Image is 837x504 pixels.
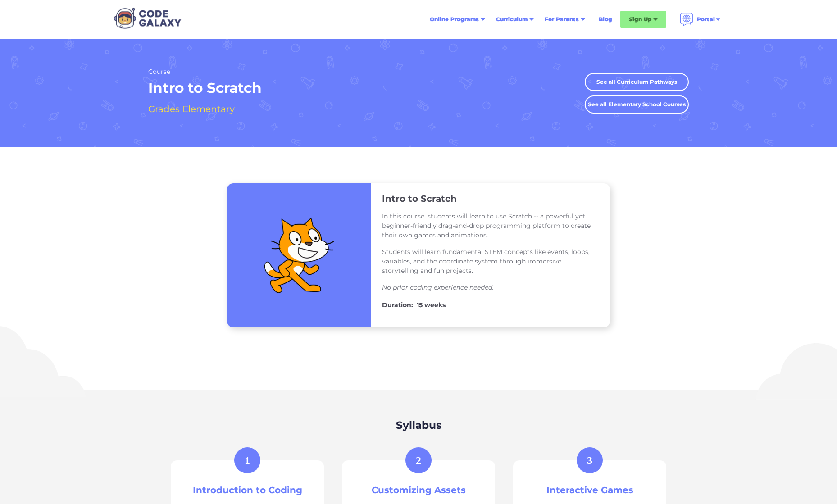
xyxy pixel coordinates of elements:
div: Curriculum [491,11,539,27]
h4: Grades [148,101,180,117]
h3: Customizing Assets [355,485,482,496]
h2: Course [148,68,262,76]
h4: Duration: [382,300,413,310]
h1: Intro to Scratch [148,79,262,97]
div: For Parents [539,11,591,27]
a: See all Curriculum Pathways [585,73,689,91]
h4: Elementary [182,101,235,117]
p: In this course, students will learn to use Scratch -- a powerful yet beginner-friendly drag-and-d... [382,212,599,240]
img: Cloud Illustration [747,336,837,400]
h2: Syllabus [396,418,441,433]
div: Portal [674,9,727,30]
div: Portal [697,15,715,24]
div: Online Programs [424,11,491,27]
h3: Intro to Scratch [382,193,457,204]
a: See all Elementary School Courses [585,95,689,114]
h3: Interactive Games [527,485,653,496]
div: Curriculum [496,15,528,24]
h3: Introduction to Coding [184,485,310,496]
div: For Parents [545,15,579,24]
div: Sign Up [620,11,666,28]
p: Students will learn fundamental STEM concepts like events, loops, variables, and the coordinate s... [382,247,599,276]
div: 2 [416,455,421,466]
a: Blog [593,11,618,27]
div: Sign Up [629,15,651,24]
div: Online Programs [430,15,479,24]
div: 3 [587,455,592,466]
em: No prior coding experience needed. [382,283,494,291]
h4: 15 weeks [417,300,446,310]
div: 1 [245,455,250,466]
